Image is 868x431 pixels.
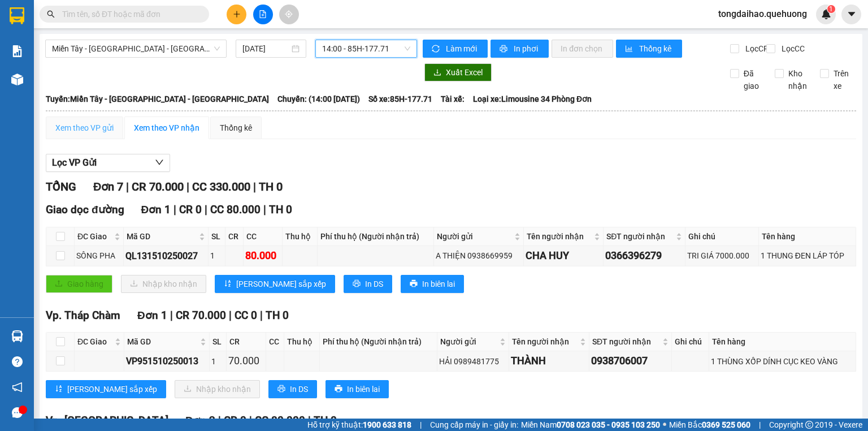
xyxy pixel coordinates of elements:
[227,333,266,351] th: CR
[437,230,512,243] span: Người gửi
[307,419,411,431] span: Hỗ trợ kỹ thuật:
[225,227,244,246] th: CR
[10,7,24,24] img: logo-vxr
[62,8,196,20] input: Tìm tên, số ĐT hoặc mã đơn
[709,333,856,351] th: Tên hàng
[12,407,23,418] span: message
[284,333,320,351] th: Thu hộ
[433,68,441,77] span: download
[205,203,207,216] span: |
[134,122,199,134] div: Xem theo VP nhận
[509,351,589,371] td: THÀNH
[263,203,266,216] span: |
[46,380,166,398] button: sort-ascending[PERSON_NAME] sắp xếp
[663,423,666,427] span: ⚪️
[76,249,121,262] div: SÔNG PHA
[235,309,257,322] span: CC 0
[702,420,750,429] strong: 0369 525 060
[55,122,114,134] div: Xem theo VP gửi
[141,203,171,216] span: Đơn 1
[46,203,124,216] span: Giao dọc đường
[269,203,292,216] span: TH 0
[179,203,202,216] span: CR 0
[175,380,260,398] button: downloadNhập kho nhận
[127,230,197,243] span: Mã GD
[127,335,198,348] span: Mã GD
[514,42,540,55] span: In phơi
[605,248,683,264] div: 0366396279
[242,42,289,55] input: 15/10/2025
[255,414,305,427] span: CC 80.000
[229,309,232,322] span: |
[821,9,831,19] img: icon-new-feature
[589,351,672,371] td: 0938706007
[253,5,273,24] button: file-add
[209,227,225,246] th: SL
[711,355,854,368] div: 1 THÙNG XỐP DÍNH CỤC KEO VÀNG
[46,275,112,293] button: uploadGiao hàng
[320,333,437,351] th: Phí thu hộ (Người nhận trả)
[173,203,176,216] span: |
[308,414,311,427] span: |
[259,10,267,18] span: file-add
[46,154,170,172] button: Lọc VP Gửi
[424,63,492,81] button: downloadXuất Excel
[245,248,280,264] div: 80.000
[420,419,422,431] span: |
[401,275,464,293] button: printerIn biên lai
[446,66,483,79] span: Xuất Excel
[52,156,97,170] span: Lọc VP Gửi
[137,309,167,322] span: Đơn 1
[218,414,221,427] span: |
[439,355,507,368] div: HẢI 0989481775
[527,230,592,243] span: Tên người nhận
[829,67,857,92] span: Trên xe
[121,275,206,293] button: downloadNhập kho nhận
[314,414,337,427] span: TH 0
[277,93,360,105] span: Chuyến: (14:00 [DATE])
[511,353,587,369] div: THÀNH
[249,414,252,427] span: |
[353,279,361,288] span: printer
[777,42,806,55] span: Lọc CC
[253,180,256,193] span: |
[46,180,76,193] span: TỔNG
[77,230,112,243] span: ĐC Giao
[672,333,709,351] th: Ghi chú
[52,40,220,57] span: Miền Tây - Phan Rang - Ninh Sơn
[279,5,299,24] button: aim
[639,42,673,55] span: Thống kê
[441,93,465,105] span: Tài xế:
[132,180,184,193] span: CR 70.000
[192,180,250,193] span: CC 330.000
[422,278,455,290] span: In biên lai
[604,246,685,266] td: 0366396279
[11,330,23,342] img: warehouse-icon
[210,333,227,351] th: SL
[591,353,670,369] div: 0938706007
[526,248,601,264] div: CHA HUY
[124,246,209,266] td: QL131510250027
[524,246,604,266] td: CHA HUY
[423,40,488,58] button: syncLàm mới
[446,42,479,55] span: Làm mới
[12,356,23,367] span: question-circle
[436,249,522,262] div: A THIỆN 0938669959
[268,380,317,398] button: printerIn DS
[283,227,318,246] th: Thu hộ
[592,335,660,348] span: SĐT người nhận
[741,42,770,55] span: Lọc CR
[318,227,435,246] th: Phí thu hộ (Người nhận trả)
[322,40,411,57] span: 14:00 - 85H-177.71
[186,180,189,193] span: |
[805,421,813,429] span: copyright
[669,419,750,431] span: Miền Bắc
[220,122,252,134] div: Thống kê
[170,309,173,322] span: |
[739,67,767,92] span: Đã giao
[67,383,157,395] span: [PERSON_NAME] sắp xếp
[285,10,293,18] span: aim
[124,351,210,371] td: VP951510250013
[847,9,857,19] span: caret-down
[46,414,168,427] span: Vp. [GEOGRAPHIC_DATA]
